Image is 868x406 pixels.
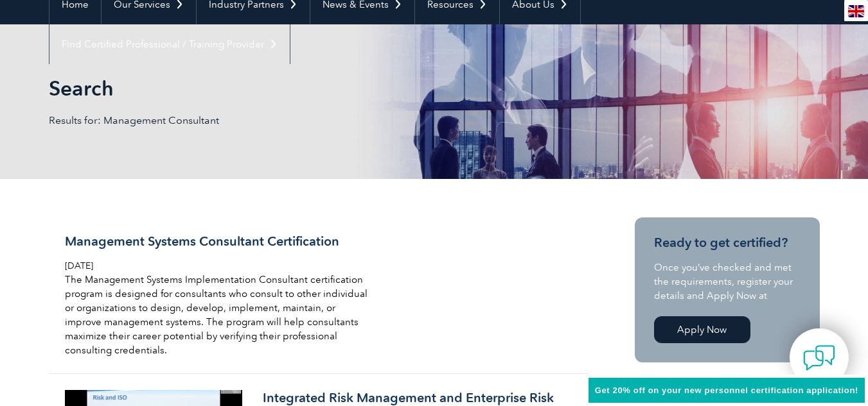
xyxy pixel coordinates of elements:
img: contact-chat.png [803,342,835,374]
h3: Ready to get certified? [654,235,801,251]
p: Once you’ve checked and met the requirements, register your details and Apply Now at [654,260,801,303]
h1: Search [49,76,542,101]
img: en [848,5,864,17]
h3: Management Systems Consultant Certification [65,233,369,250]
p: The Management Systems Implementation Consultant certification program is designed for consultant... [65,273,369,357]
a: Apply Now [654,316,750,343]
span: Get 20% off on your new personnel certification application! [595,385,858,395]
p: Results for: Management Consultant [49,114,434,128]
a: Management Systems Consultant Certification [DATE] The Management Systems Implementation Consulta... [49,217,589,374]
span: [DATE] [65,260,93,271]
a: Find Certified Professional / Training Provider [49,24,290,64]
